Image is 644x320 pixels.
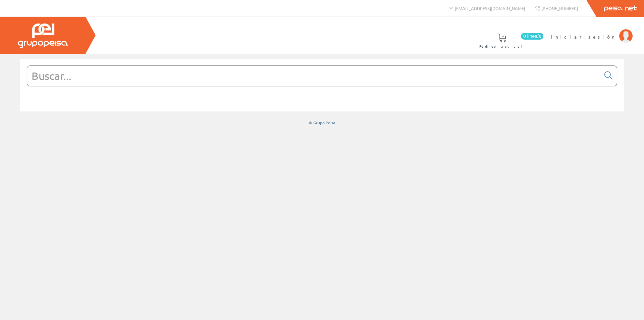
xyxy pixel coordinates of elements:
input: Buscar... [27,66,600,86]
span: [EMAIL_ADDRESS][DOMAIN_NAME] [455,5,525,11]
img: Grupo Peisa [18,24,68,48]
span: Iniciar sesión [551,33,616,40]
div: © Grupo Peisa [20,120,624,126]
span: [PHONE_NUMBER] [541,5,578,11]
a: Iniciar sesión [551,28,633,34]
span: 0 línea/s [521,33,543,40]
span: Pedido actual [479,43,525,50]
